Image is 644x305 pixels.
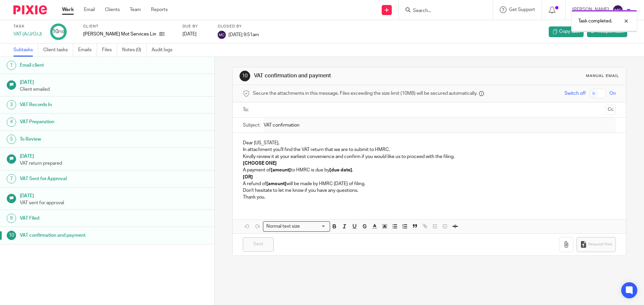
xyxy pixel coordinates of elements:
[243,122,260,129] label: Subject:
[83,31,156,37] p: [PERSON_NAME] Mot Services Limited
[20,151,208,160] h1: [DATE]
[254,72,444,79] h1: VAT confirmation and payment
[578,18,612,24] p: Task completed.
[329,168,352,172] strong: [due date]
[122,44,147,57] a: Notes (0)
[7,214,16,223] div: 9
[58,30,64,34] small: /10
[20,200,208,206] p: VAT sent for approval
[20,174,145,184] h1: VAT Sent for Approval
[78,44,97,57] a: Emails
[20,191,208,199] h1: [DATE]
[20,60,145,70] h1: Email client
[302,223,326,230] input: Search for option
[218,24,259,29] label: Closed by
[239,71,250,81] div: 10
[182,24,209,29] label: Due by
[62,6,74,13] a: Work
[243,146,615,153] p: In attachment you'll find the VAT return that we are to submit to HMRC.
[20,213,145,223] h1: VAT Filed
[243,175,253,179] strong: [OR]
[84,6,95,13] a: Email
[606,105,616,115] button: Cc
[13,24,42,29] label: Task
[20,230,145,240] h1: VAT confirmation and payment
[243,106,250,113] label: To:
[271,168,291,172] strong: [amount]
[20,134,145,144] h1: To Review
[7,61,16,70] div: 1
[265,223,301,230] span: Normal text size
[20,77,208,86] h1: [DATE]
[7,174,16,183] div: 7
[263,221,330,232] div: Search for option
[182,31,209,37] div: [DATE]
[586,73,619,79] div: Manual email
[105,6,120,13] a: Clients
[253,90,477,97] span: Secure the attachments in this message. Files exceeding the size limit (10MB) will be secured aut...
[243,161,277,166] strong: [CHOOSE ONE]
[218,31,226,39] img: svg%3E
[609,90,616,97] span: On
[151,6,168,13] a: Reports
[130,6,141,13] a: Team
[243,140,615,146] p: Dear [US_STATE],
[7,118,16,127] div: 4
[102,44,117,57] a: Files
[243,153,615,160] p: Kindly review it at your earliest convenience and confirm if you would like us to proceed with th...
[243,167,615,173] p: A payment of to HMRC is due by .
[7,135,16,144] div: 5
[243,187,615,194] p: Don't hesitate to let me know if you have any questions.
[266,181,286,186] strong: [amount]
[20,100,145,110] h1: VAT Records In
[588,242,612,247] span: Request files
[7,231,16,240] div: 10
[243,237,274,252] input: Sent
[13,44,38,57] a: Subtasks
[52,28,64,35] div: 10
[20,160,208,167] p: VAT return prepared
[7,100,16,109] div: 3
[13,5,47,14] img: Pixie
[13,31,42,37] div: VAT (A/J/O/J)
[243,194,615,201] p: Thank you.
[43,44,73,57] a: Client tasks
[228,32,259,37] span: [DATE] 9:51am
[565,90,586,97] span: Switch off
[20,117,145,127] h1: VAT Preparation
[577,237,615,252] button: Request files
[152,44,177,57] a: Audit logs
[20,86,208,93] p: Client emailed
[83,24,174,29] label: Client
[243,180,615,187] p: A refund of will be made by HMRC [DATE] of filing.
[612,5,623,15] img: svg%3E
